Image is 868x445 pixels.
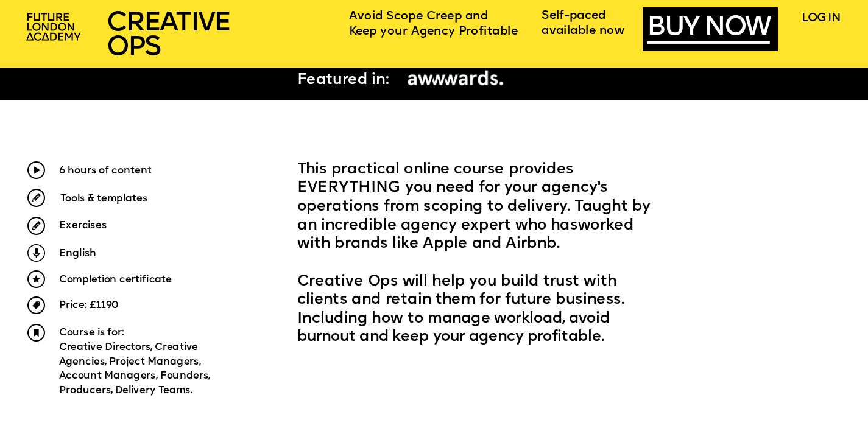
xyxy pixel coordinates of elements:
span: CREATIVE OPS [107,10,230,62]
img: upload-d48f716b-e876-41cd-bec0-479d4f1408e9.png [27,270,45,288]
a: BUY NOW [647,15,769,44]
span: Completion certificate [59,275,172,286]
span: Avoid Scope Creep and [349,11,488,22]
img: upload-46f30c54-4dc4-4b6f-83d2-a1dbf5baa745.png [27,189,45,206]
span: Keep your Agency Profitable [349,26,518,37]
p: t [59,162,252,181]
span: Exercises [59,221,107,231]
span: Tools & templates [60,194,147,205]
span: anage workload, avoid burnout and keep your agency profitable. [297,312,614,346]
img: upload-2f72e7a8-3806-41e8-b55b-d754ac055a4a.png [21,8,88,47]
img: upload-a750bc6f-f52f-43b6-9728-8737ad81f8c1.png [27,324,45,342]
img: upload-60f0cde6-1fc7-443c-af28-15e41498aeec.png [27,161,45,179]
span: available now [542,26,624,37]
span: Creative Directors, Creative Agencies, Project Managers, Account Managers, Founders, Producers, D... [59,342,213,396]
img: upload-46f30c54-4dc4-4b6f-83d2-a1dbf5baa745.png [27,217,45,234]
img: upload-23374000-b70b-46d9-a071-d267d891162d.png [27,296,45,314]
span: Course is for: [59,328,124,338]
span: 6 hours of conten [59,166,147,177]
span: Creative Ops will help you build trust with clients and retain them for future business. Includin... [297,275,629,346]
span: Price: £1190 [59,301,118,311]
span: Self-paced [542,10,606,21]
a: LOG IN [802,13,840,24]
span: Featured in: [297,72,389,88]
span: This practical online course provides EVERYTHING you need for your agency's operations from scopi... [297,163,655,253]
span: English [59,249,96,259]
img: upload-16781daa-99cf-42ee-8b22-8158883f2139.png [401,67,509,93]
img: upload-9eb2eadd-7bf9-4b2b-b585-6dd8b9275b41.png [27,244,45,262]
